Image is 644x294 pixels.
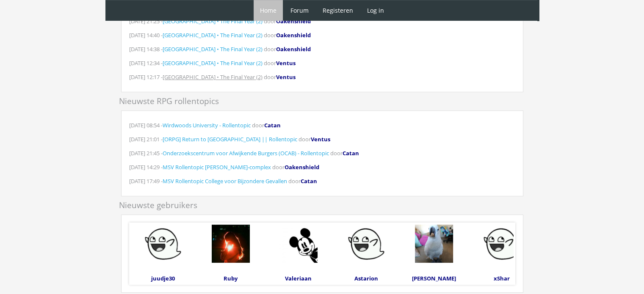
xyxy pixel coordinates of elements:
[163,73,263,81] a: [GEOGRAPHIC_DATA] • The Final Year (2)
[276,73,296,81] a: Ventus
[285,275,312,282] span: Valeriaan
[163,121,251,129] a: Wirdwoods University - Rollentopic
[163,177,287,185] a: MSV Rollentopic College voor Bijzondere Gevallen
[129,132,515,146] p: [DATE] 21:01 -
[276,17,311,25] a: Oakenshield
[129,70,515,84] p: [DATE] 12:17 -
[402,275,466,283] a: [PERSON_NAME]
[285,163,319,171] a: Oakenshield
[129,118,515,132] p: [DATE] 08:54 -
[163,17,263,25] a: [GEOGRAPHIC_DATA] • The Final Year (2)
[163,31,263,39] a: [GEOGRAPHIC_DATA] • The Final Year (2)
[119,96,219,107] span: Nieuwste RPG rollentopics
[267,275,330,283] a: Valeriaan
[264,73,296,81] span: door
[163,149,329,157] a: Onderzoekscentrum voor Afwijkende Burgers (OCAB) - Rollentopic
[276,59,296,67] a: Ventus
[144,225,182,263] img: juudje30
[276,45,311,53] a: Oakenshield
[347,225,385,263] img: Astarion
[264,59,296,67] span: door
[129,146,515,160] p: [DATE] 21:45 -
[311,135,330,143] a: Ventus
[412,275,456,282] span: [PERSON_NAME]
[276,31,311,39] a: Oakenshield
[224,275,238,282] span: Ruby
[264,121,281,129] a: Catan
[264,31,311,39] span: door
[212,225,250,263] img: Ruby
[334,275,398,283] a: Astarion
[129,42,515,56] p: [DATE] 14:38 -
[330,149,359,157] span: door
[299,135,330,143] span: door
[415,225,453,263] img: Melanie
[343,149,359,157] a: Catan
[288,177,317,185] span: door
[129,174,515,188] p: [DATE] 17:49 -
[301,177,317,185] a: Catan
[252,121,281,129] span: door
[151,275,175,282] span: juudje30
[163,135,297,143] a: [ORPG] Return to [GEOGRAPHIC_DATA] || Rollentopic
[129,14,515,28] p: [DATE] 21:25 -
[129,28,515,42] p: [DATE] 14:40 -
[483,225,521,263] img: xShar
[279,225,318,263] img: Valeriaan
[199,275,263,283] a: Ruby
[163,45,263,53] a: [GEOGRAPHIC_DATA] • The Final Year (2)
[354,275,378,282] span: Astarion
[163,163,271,171] a: MSV Rollentopic [PERSON_NAME]-complex
[163,59,263,67] a: [GEOGRAPHIC_DATA] • The Final Year (2)
[264,17,311,25] span: door
[119,200,197,211] span: Nieuwste gebruikers
[131,275,195,283] a: juudje30
[494,275,510,282] span: xShar
[129,56,515,70] p: [DATE] 12:34 -
[264,45,311,53] span: door
[129,160,515,174] p: [DATE] 14:29 -
[272,163,319,171] span: door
